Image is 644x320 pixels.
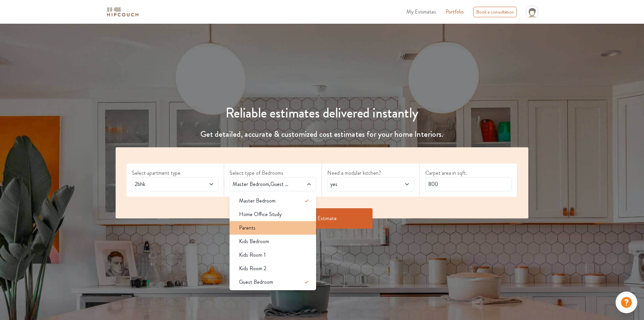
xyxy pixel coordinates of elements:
h1: Reliable estimates delivered instantly [112,105,533,121]
img: logo-horizontal.svg [106,6,140,18]
h4: Get detailed, accurate & customized cost estimates for your home Interiors. [112,129,533,139]
span: Kids Room 1 [239,251,266,259]
span: Kids Room 2 [239,264,266,273]
span: My Estimates [406,8,436,16]
input: Enter area sqft [425,177,512,191]
span: Home Office Study [239,210,282,218]
span: Master Bedroom,Guest Bedroom [231,180,292,188]
label: Select type of Bedrooms [230,169,316,177]
button: Get Estimate [271,208,373,229]
span: Kids Bedroom [239,237,269,246]
a: Portfolio [446,8,464,16]
span: Parents [239,224,256,232]
label: Select apartment type [132,169,218,177]
span: logo-horizontal.svg [106,4,140,20]
label: Carpet area in sqft. [425,169,512,177]
span: Guest Bedroom [239,278,273,286]
span: yes [329,180,389,188]
span: 2bhk [134,180,194,188]
div: Book a consultation [473,7,517,17]
label: Need a modular kitchen? [327,169,414,177]
span: Master Bedroom [239,197,276,205]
